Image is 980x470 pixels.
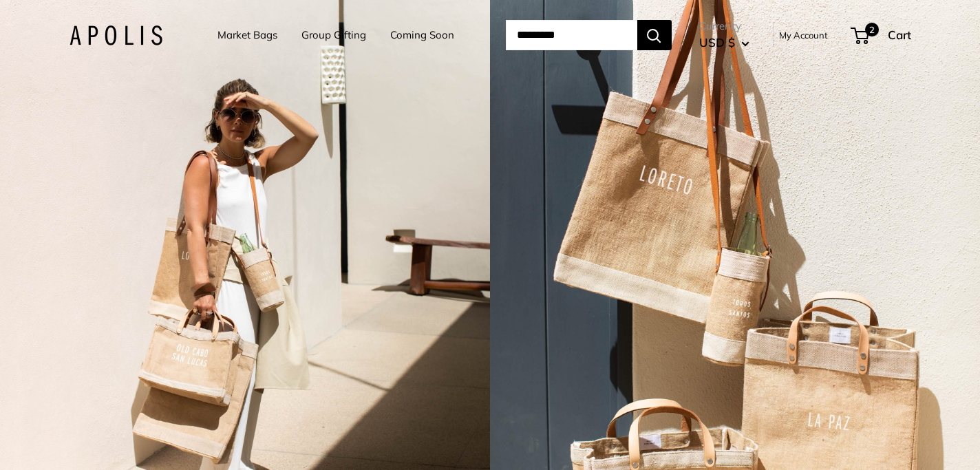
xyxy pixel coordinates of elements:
span: USD $ [699,35,735,50]
a: Coming Soon [390,25,454,45]
a: Market Bags [217,25,277,45]
a: 2 Cart [852,24,911,46]
span: 2 [864,23,878,36]
input: Search... [506,20,637,50]
a: Group Gifting [301,25,366,45]
button: Search [637,20,672,50]
button: USD $ [699,32,749,54]
span: Currency [699,17,749,36]
span: Cart [888,28,911,42]
a: My Account [779,27,828,43]
img: Apolis [70,25,162,45]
